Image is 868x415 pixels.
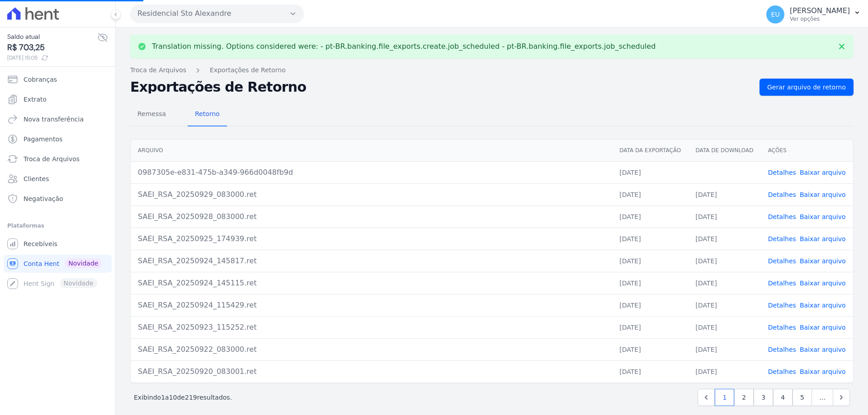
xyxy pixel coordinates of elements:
a: Detalhes [768,191,796,198]
span: Negativação [24,194,63,203]
h2: Exportações de Retorno [130,81,752,93]
td: [DATE] [689,250,761,272]
td: [DATE] [612,338,688,360]
td: [DATE] [612,183,688,205]
div: SAEI_RSA_20250924_145817.ret [138,256,605,266]
td: [DATE] [689,183,761,205]
button: Residencial Sto Alexandre [130,5,304,23]
span: 1 [161,394,165,401]
div: 0987305e-e831-475b-a349-966d0048fb9d [138,167,605,178]
button: EU [PERSON_NAME] Ver opções [759,2,868,27]
td: [DATE] [689,205,761,228]
a: Troca de Arquivos [130,65,186,75]
span: Novidade [65,258,102,268]
td: [DATE] [612,161,688,183]
span: [DATE] 15:05 [7,54,97,62]
div: SAEI_RSA_20250929_083000.ret [138,189,605,200]
div: SAEI_RSA_20250925_174939.ret [138,233,605,244]
span: Clientes [24,174,49,183]
a: Detalhes [768,324,796,331]
span: EU [771,11,780,18]
div: SAEI_RSA_20250924_115429.ret [138,300,605,311]
a: 5 [793,389,812,406]
a: Baixar arquivo [800,346,846,353]
a: Nova transferência [4,110,112,128]
a: 3 [754,389,773,406]
a: 4 [773,389,793,406]
a: Baixar arquivo [800,235,846,242]
a: Gerar arquivo de retorno [759,79,854,96]
a: Previous [698,389,715,406]
a: Baixar arquivo [800,368,846,375]
td: [DATE] [689,272,761,294]
td: [DATE] [612,205,688,228]
p: Exibindo a de resultados. [134,393,232,402]
a: Detalhes [768,213,796,220]
td: [DATE] [612,294,688,316]
span: Recebíveis [24,239,57,248]
span: Cobranças [24,75,57,84]
span: Nova transferência [24,115,84,124]
a: Troca de Arquivos [4,150,112,168]
td: [DATE] [689,228,761,250]
a: Exportações de Retorno [210,65,286,75]
p: [PERSON_NAME] [790,6,850,15]
div: SAEI_RSA_20250922_083000.ret [138,344,605,355]
a: Baixar arquivo [800,169,846,176]
th: Ações [761,140,853,162]
span: Extrato [24,95,47,104]
a: 2 [734,389,754,406]
a: Baixar arquivo [800,324,846,331]
td: [DATE] [689,294,761,316]
nav: Breadcrumb [130,65,854,75]
span: Gerar arquivo de retorno [767,83,846,92]
a: Baixar arquivo [800,191,846,198]
div: SAEI_RSA_20250923_115252.ret [138,322,605,333]
td: [DATE] [612,360,688,382]
span: Retorno [189,105,225,123]
a: Retorno [188,103,227,126]
a: Baixar arquivo [800,302,846,309]
a: Next [833,389,850,406]
th: Data de Download [689,140,761,162]
a: Negativação [4,190,112,208]
span: … [811,389,833,406]
span: Saldo atual [7,32,97,42]
td: [DATE] [612,250,688,272]
span: Pagamentos [24,135,62,144]
nav: Sidebar [7,70,108,293]
a: Detalhes [768,280,796,287]
td: [DATE] [612,272,688,294]
td: [DATE] [689,360,761,382]
a: 1 [715,389,734,406]
a: Conta Hent Novidade [4,255,112,273]
div: SAEI_RSA_20250924_145115.ret [138,278,605,289]
a: Baixar arquivo [800,257,846,265]
a: Baixar arquivo [800,213,846,220]
td: [DATE] [612,316,688,338]
a: Clientes [4,170,112,188]
a: Detalhes [768,302,796,309]
td: [DATE] [689,316,761,338]
a: Cobranças [4,70,112,89]
p: Translation missing. Options considered were: - pt-BR.banking.file_exports.create.job_scheduled -... [152,42,656,51]
a: Detalhes [768,235,796,242]
th: Arquivo [131,140,612,162]
p: Ver opções [790,15,850,23]
div: SAEI_RSA_20250920_083001.ret [138,366,605,377]
span: 219 [185,394,197,401]
a: Extrato [4,90,112,108]
a: Pagamentos [4,130,112,148]
td: [DATE] [612,228,688,250]
a: Detalhes [768,257,796,265]
th: Data da Exportação [612,140,688,162]
a: Recebíveis [4,235,112,253]
span: Conta Hent [24,259,59,268]
span: Troca de Arquivos [24,154,80,163]
td: [DATE] [689,338,761,360]
a: Remessa [130,103,173,126]
a: Detalhes [768,169,796,176]
a: Detalhes [768,368,796,375]
a: Baixar arquivo [800,280,846,287]
div: Plataformas [7,220,108,231]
